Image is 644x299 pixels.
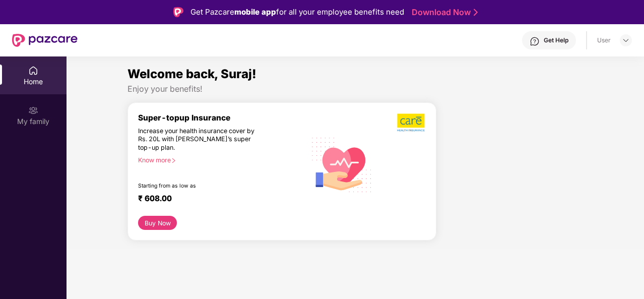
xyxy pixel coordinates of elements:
strong: mobile app [234,7,276,17]
img: Logo [173,7,183,17]
img: svg+xml;base64,PHN2ZyBpZD0iSG9tZSIgeG1sbnM9Imh0dHA6Ly93d3cudzMub3JnLzIwMDAvc3ZnIiB3aWR0aD0iMjAiIG... [28,66,38,76]
span: right [171,158,176,163]
img: svg+xml;base64,PHN2ZyBpZD0iSGVscC0zMngzMiIgeG1sbnM9Imh0dHA6Ly93d3cudzMub3JnLzIwMDAvc3ZnIiB3aWR0aD... [530,36,540,46]
div: Increase your health insurance cover by Rs. 20L with [PERSON_NAME]’s super top-up plan. [138,127,263,152]
img: b5dec4f62d2307b9de63beb79f102df3.png [397,113,426,132]
a: Download Now [412,7,475,18]
div: ₹ 608.00 [138,194,296,206]
div: User [597,36,611,44]
div: Get Help [544,36,568,44]
img: New Pazcare Logo [12,34,78,47]
span: Welcome back, Suraj! [127,67,256,81]
img: svg+xml;base64,PHN2ZyB4bWxucz0iaHR0cDovL3d3dy53My5vcmcvMjAwMC9zdmciIHhtbG5zOnhsaW5rPSJodHRwOi8vd3... [306,128,378,201]
img: svg+xml;base64,PHN2ZyBpZD0iRHJvcGRvd24tMzJ4MzIiIHhtbG5zPSJodHRwOi8vd3d3LnczLm9yZy8yMDAwL3N2ZyIgd2... [622,36,630,44]
div: Starting from as low as [138,183,263,190]
div: Get Pazcare for all your employee benefits need [190,6,404,18]
div: Know more [138,156,300,163]
img: Stroke [474,7,478,18]
button: Buy Now [138,216,177,230]
img: svg+xml;base64,PHN2ZyB3aWR0aD0iMjAiIGhlaWdodD0iMjAiIHZpZXdCb3g9IjAgMCAyMCAyMCIgZmlsbD0ibm9uZSIgeG... [28,105,38,115]
div: Enjoy your benefits! [127,84,583,94]
div: Super-topup Insurance [138,113,306,123]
